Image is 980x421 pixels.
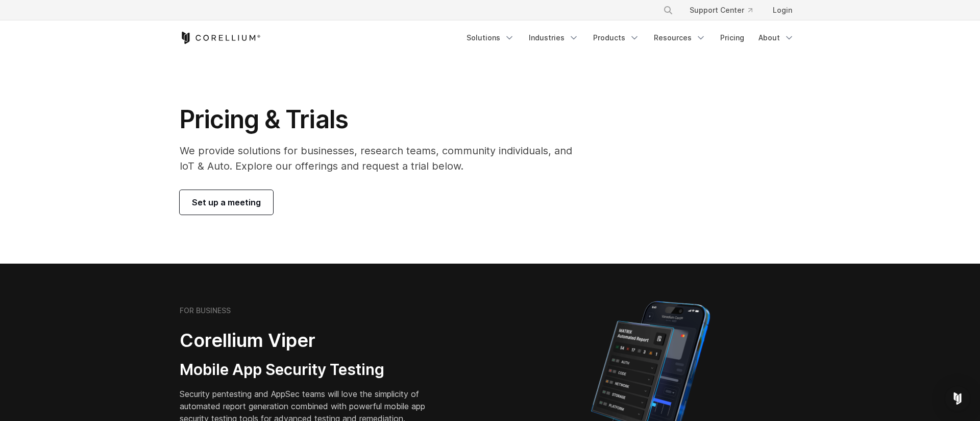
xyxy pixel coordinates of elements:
h6: FOR BUSINESS [180,306,231,315]
a: Support Center [681,1,761,19]
h3: Mobile App Security Testing [180,360,441,380]
a: Set up a meeting [180,190,273,215]
a: Industries [523,29,585,47]
a: Resources [648,29,712,47]
div: Navigation Menu [460,29,800,47]
a: Login [765,1,800,19]
p: We provide solutions for businesses, research teams, community individuals, and IoT & Auto. Explo... [180,143,586,174]
div: Navigation Menu [651,1,800,19]
a: Pricing [714,29,750,47]
h2: Corellium Viper [180,329,441,352]
a: Products [587,29,646,47]
a: About [752,29,800,47]
button: Search [659,1,677,19]
span: Set up a meeting [192,196,261,208]
h1: Pricing & Trials [180,104,586,135]
div: Open Intercom Messenger [945,386,970,411]
a: Solutions [460,29,521,47]
a: Corellium Home [180,32,261,44]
